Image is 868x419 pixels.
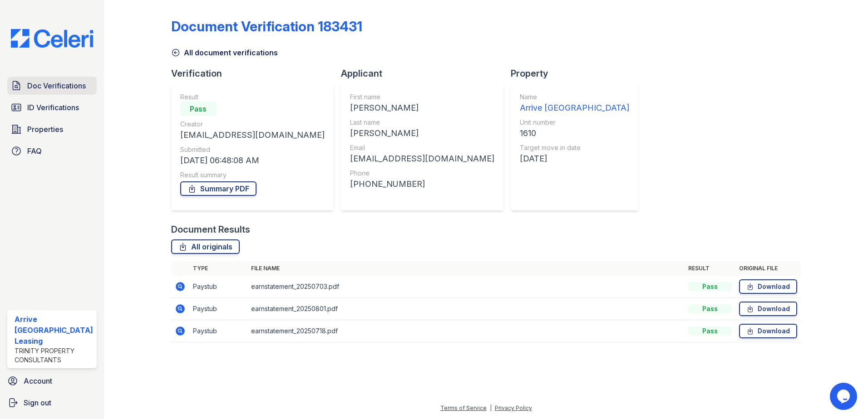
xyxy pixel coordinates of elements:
a: Sign out [4,394,100,412]
div: Last name [350,118,494,127]
div: Property [511,67,646,80]
div: Document Verification 183431 [171,18,362,34]
a: Download [739,279,797,294]
a: Account [4,372,100,390]
div: Email [350,143,494,152]
span: Properties [27,124,63,135]
div: [EMAIL_ADDRESS][DOMAIN_NAME] [350,152,494,165]
span: Doc Verifications [27,80,86,91]
div: | [490,404,492,411]
a: Download [739,302,797,316]
div: Pass [688,304,732,313]
td: Paystub [189,276,247,298]
td: earnstatement_20250801.pdf [247,298,685,320]
a: All document verifications [171,47,278,58]
a: Doc Verifications [7,77,97,95]
div: Trinity Property Consultants [15,346,93,365]
a: Download [739,324,797,338]
div: Arrive [GEOGRAPHIC_DATA] Leasing [15,314,93,346]
div: Unit number [520,118,629,127]
div: [PHONE_NUMBER] [350,178,494,190]
span: Sign out [24,397,51,408]
div: 1610 [520,127,629,140]
div: [EMAIL_ADDRESS][DOMAIN_NAME] [180,129,325,141]
div: [PERSON_NAME] [350,127,494,140]
div: Applicant [341,67,511,80]
div: Pass [180,102,217,116]
a: Properties [7,120,97,138]
div: Result summary [180,171,325,180]
div: Result [180,93,325,102]
a: FAQ [7,142,97,160]
th: Original file [735,261,801,276]
iframe: chat widget [830,383,859,410]
a: Summary PDF [180,181,256,196]
div: Creator [180,120,325,129]
td: earnstatement_20250718.pdf [247,320,685,342]
img: CE_Logo_Blue-a8612792a0a2168367f1c8372b55b34899dd931a85d93a1a3d3e32e68fde9ad4.png [4,29,100,48]
div: Arrive [GEOGRAPHIC_DATA] [520,102,629,114]
span: ID Verifications [27,102,79,113]
div: Phone [350,169,494,178]
div: Verification [171,67,341,80]
th: Type [189,261,247,276]
div: Target move in date [520,143,629,152]
div: First name [350,93,494,102]
td: earnstatement_20250703.pdf [247,276,685,298]
td: Paystub [189,320,247,342]
div: [PERSON_NAME] [350,102,494,114]
div: Name [520,93,629,102]
div: [DATE] 06:48:08 AM [180,154,325,167]
span: Account [24,375,52,386]
a: Terms of Service [440,404,487,411]
a: Name Arrive [GEOGRAPHIC_DATA] [520,93,629,114]
div: Document Results [171,223,250,236]
div: Submitted [180,145,325,154]
a: ID Verifications [7,98,97,117]
a: All originals [171,239,240,254]
div: [DATE] [520,152,629,165]
th: Result [685,261,735,276]
div: Pass [688,326,732,336]
div: Pass [688,282,732,291]
th: File name [247,261,685,276]
td: Paystub [189,298,247,320]
span: FAQ [27,146,42,156]
a: Privacy Policy [495,404,532,411]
